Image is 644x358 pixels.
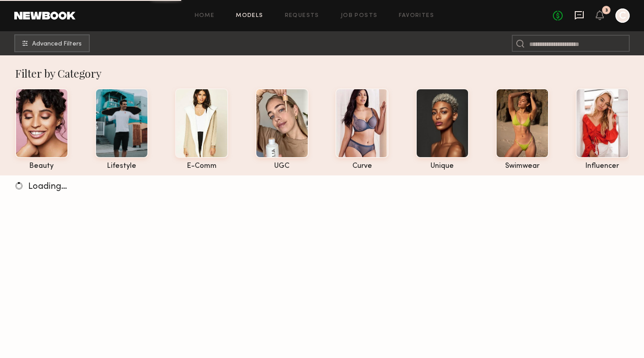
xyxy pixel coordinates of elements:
[236,13,263,19] a: Models
[15,162,68,170] div: beauty
[496,162,549,170] div: swimwear
[285,13,319,19] a: Requests
[335,162,389,170] div: curve
[416,162,469,170] div: unique
[15,66,629,80] div: Filter by Category
[576,162,629,170] div: influencer
[605,8,608,13] div: 3
[95,162,148,170] div: lifestyle
[32,41,82,47] span: Advanced Filters
[341,13,378,19] a: Job Posts
[195,13,215,19] a: Home
[175,162,228,170] div: e-comm
[255,162,309,170] div: UGC
[14,34,90,52] button: Advanced Filters
[615,8,630,23] a: C
[28,183,67,191] span: Loading…
[399,13,434,19] a: Favorites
